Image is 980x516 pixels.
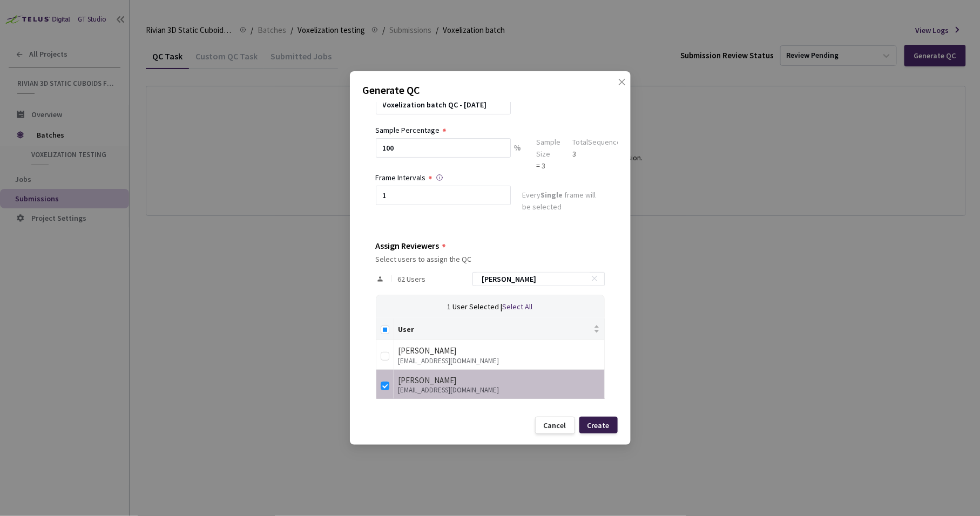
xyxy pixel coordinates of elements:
[573,148,625,160] div: 3
[476,273,591,286] input: Search
[376,124,440,136] div: Sample Percentage
[394,318,605,340] th: User
[573,136,625,148] div: Total Sequences
[376,138,511,158] input: e.g. 10
[376,186,511,205] input: Enter frame interval
[448,302,503,311] span: 1 User Selected |
[618,78,626,108] span: close
[376,255,605,263] div: Select users to assign the QC
[398,344,600,357] div: [PERSON_NAME]
[523,189,605,215] div: Every frame will be selected
[537,160,561,172] div: = 3
[363,82,618,98] p: Generate QC
[398,275,426,283] span: 62 Users
[398,325,591,334] span: User
[398,374,600,387] div: [PERSON_NAME]
[607,78,624,95] button: Close
[541,190,563,200] strong: Single
[398,357,600,365] div: [EMAIL_ADDRESS][DOMAIN_NAME]
[544,421,566,430] div: Cancel
[587,421,610,430] div: Create
[398,386,600,394] div: [EMAIL_ADDRESS][DOMAIN_NAME]
[503,302,533,311] span: Select All
[376,172,426,184] div: Frame Intervals
[376,241,440,250] div: Assign Reviewers
[537,136,561,160] div: Sample Size
[511,138,525,172] div: %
